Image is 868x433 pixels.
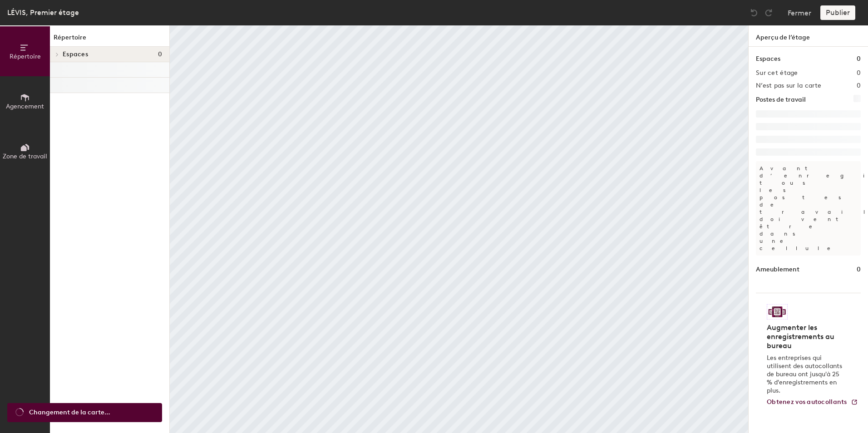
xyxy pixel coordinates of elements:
[6,103,44,110] span: Agencement
[63,51,88,58] span: Espaces
[158,51,162,58] span: 0
[767,323,844,350] h4: Augmenter les enregistrements au bureau
[857,54,861,64] h1: 0
[767,304,788,320] img: Logo autocollant
[756,69,798,77] h2: Sur cet étage
[756,82,821,89] h2: N’est pas sur la carte
[10,53,41,60] span: Répertoire
[756,161,861,256] p: Avant d’enregistrer, tous les postes de travail doivent être dans une cellule
[767,398,847,406] span: Obtenez vos autocollants
[50,33,169,47] h1: Répertoire
[756,95,806,105] h1: Postes de travail
[170,25,748,433] canvas: Map
[750,8,759,17] img: Undo
[764,8,773,17] img: Redo
[788,5,811,20] button: Fermer
[857,69,861,77] h2: 0
[749,25,868,47] h1: Aperçu de l’étage
[756,265,799,275] h1: Ameublement
[857,82,861,89] h2: 0
[767,399,858,406] a: Obtenez vos autocollants
[857,265,861,275] h1: 0
[3,153,47,160] span: Zone de travail
[756,54,780,64] h1: Espaces
[7,7,79,18] div: LÉVIS, Premier étage
[767,354,844,395] p: Les entreprises qui utilisent des autocollants de bureau ont jusqu'à 25 % d'enregistrements en plus.
[29,408,110,418] span: Changement de la carte…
